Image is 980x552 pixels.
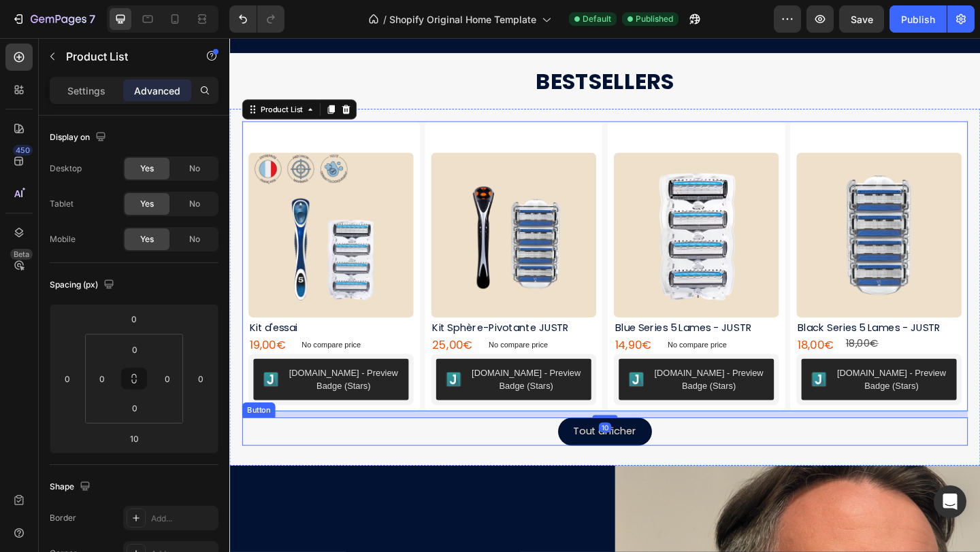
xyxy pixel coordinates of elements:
a: Tout afficher [357,413,459,443]
div: [DOMAIN_NAME] - Preview Badge (Stars) [263,357,382,385]
p: 7 [89,11,95,27]
span: Shopify Original Home Template [389,12,536,27]
a: Black Series 5 Lames - JUSTR [617,124,796,304]
div: [DOMAIN_NAME] - Preview Badge (Stars) [461,357,581,385]
p: Tout afficher [374,418,443,438]
p: Product List [66,48,182,65]
div: Display on [50,128,109,147]
div: Add... [151,513,215,525]
span: Save [851,14,873,25]
input: 0px [121,398,148,418]
div: 18,00€ [669,324,707,341]
p: No compare price [282,330,346,338]
span: Published [636,13,673,25]
div: 14,90€ [418,324,460,343]
div: Mobile [50,233,76,245]
img: Judgeme.png [633,363,649,379]
div: Publish [901,12,935,27]
input: 0 [57,368,78,389]
h2: Blue Series 5 Lames - JUSTR [418,307,598,324]
span: Yes [140,198,154,210]
div: Border [50,512,76,524]
span: No [189,233,200,245]
div: Shape [50,478,93,496]
img: Judgeme.png [235,363,252,379]
button: Save [839,5,884,33]
input: 0px [157,368,178,389]
button: Judge.me - Preview Badge (Stars) [225,349,393,394]
a: Blue Series 5 Lames - JUSTR [418,124,598,304]
div: 450 [13,145,33,156]
img: Judgeme.png [434,363,451,379]
span: No [189,162,200,175]
span: Default [583,13,611,25]
button: Judge.me - Preview Badge (Stars) [423,349,592,394]
div: Button [16,398,47,411]
p: Advanced [134,84,180,98]
h2: Black Series 5 Lames - JUSTR [617,307,796,324]
div: 18,00€ [617,324,658,343]
span: Yes [140,233,154,245]
input: 0px [121,339,148,360]
button: Publish [889,5,947,33]
span: No [189,198,200,210]
div: Undo/Redo [229,5,284,33]
span: Yes [140,162,154,175]
div: Product List [31,71,82,84]
input: 0 [120,309,148,329]
div: 10 [402,418,415,429]
button: 7 [5,5,101,33]
div: Tablet [50,198,73,210]
p: No compare price [476,330,541,338]
iframe: Design area [229,38,980,552]
input: 0px [92,368,112,389]
input: 0 [191,368,211,389]
div: Open Intercom Messenger [934,485,966,518]
div: [DOMAIN_NAME] - Preview Badge (Stars) [660,357,780,385]
div: Beta [10,249,33,260]
input: 10 [120,428,148,449]
div: Desktop [50,162,82,175]
button: Judge.me - Preview Badge (Stars) [622,349,791,394]
span: / [383,12,387,27]
p: Settings [67,84,105,98]
div: Spacing (px) [50,276,117,294]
